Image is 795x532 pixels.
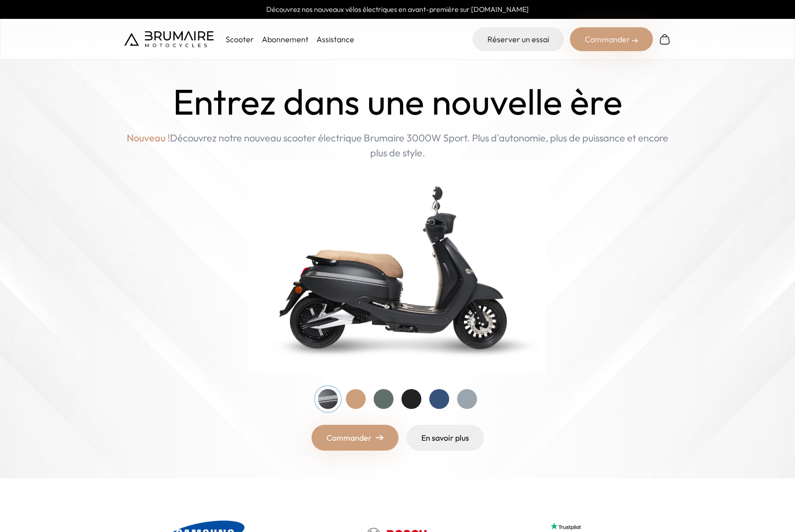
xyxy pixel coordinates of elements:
[262,34,309,44] a: Abonnement
[632,38,638,44] img: right-arrow-2.png
[317,34,354,44] a: Assistance
[124,131,671,160] p: Découvrez notre nouveau scooter électrique Brumaire 3000W Sport. Plus d'autonomie, plus de puissa...
[173,81,623,123] h1: Entrez dans une nouvelle ère
[124,31,214,47] img: Brumaire Motocycles
[406,425,484,451] a: En savoir plus
[312,425,398,451] a: Commander
[659,33,671,45] img: Panier
[226,33,254,45] p: Scooter
[127,131,170,145] span: Nouveau !
[570,27,653,51] div: Commander
[376,435,384,441] img: right-arrow.png
[473,27,564,51] a: Réserver un essai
